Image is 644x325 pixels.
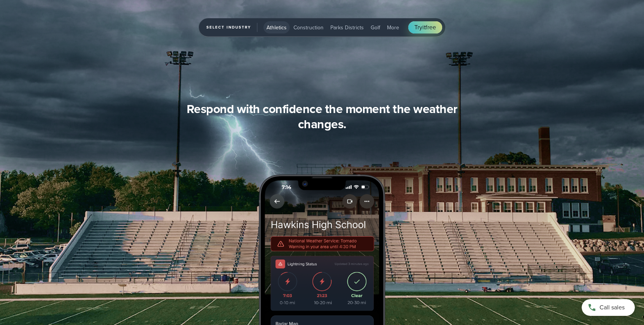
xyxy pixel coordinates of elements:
[327,21,367,33] button: Parks Districts
[290,21,327,33] button: Construction
[387,24,399,32] span: More
[176,101,468,132] h3: Respond with confidence the moment the weather changes.
[368,21,383,33] button: Golf
[263,21,290,33] button: Athletics
[266,24,287,32] span: Athletics
[582,299,635,316] a: Call sales
[293,24,324,32] span: Construction
[414,23,436,32] span: Try free
[408,21,442,33] a: Tryitfree
[422,23,426,32] span: it
[384,21,402,33] button: More
[330,24,364,32] span: Parks Districts
[371,24,380,32] span: Golf
[600,303,625,312] span: Call sales
[206,23,257,32] span: Select Industry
